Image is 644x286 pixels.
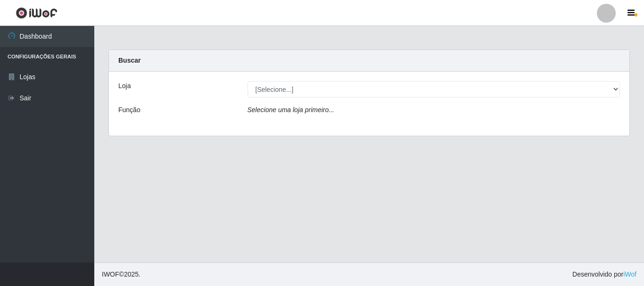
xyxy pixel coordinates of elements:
img: CoreUI Logo [16,7,58,19]
label: Loja [118,81,131,91]
span: © 2025 . [102,270,140,279]
i: Selecione uma loja primeiro... [248,106,334,114]
label: Função [118,105,140,115]
span: Desenvolvido por [572,270,636,279]
a: iWof [623,270,636,278]
strong: Buscar [118,57,140,64]
span: IWOF [102,270,119,278]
